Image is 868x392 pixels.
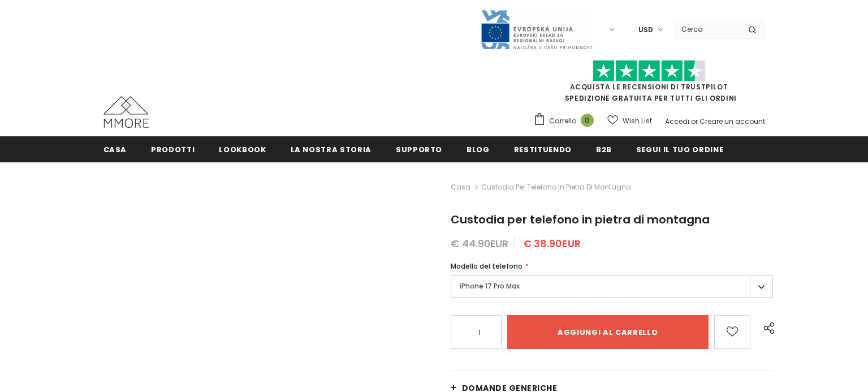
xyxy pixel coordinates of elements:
span: La nostra storia [291,144,372,155]
span: Casa [103,144,127,155]
span: 0 [581,114,594,127]
span: Prodotti [151,144,195,155]
img: Javni Razpis [480,9,593,50]
a: B2B [596,136,612,162]
span: or [691,117,698,126]
a: Casa [451,180,470,194]
a: La nostra storia [291,136,372,162]
span: Lookbook [219,144,266,155]
span: SPEDIZIONE GRATUITA PER TUTTI GLI ORDINI [533,65,765,103]
span: Custodia per telefono in pietra di montagna [451,212,710,227]
a: Segui il tuo ordine [636,136,723,162]
span: Modello del telefono [451,261,522,271]
span: Segui il tuo ordine [636,144,723,155]
span: € 38.90EUR [523,236,581,251]
a: Casa [103,136,127,162]
a: Blog [467,136,490,162]
a: Javni Razpis [480,24,593,34]
a: Restituendo [514,136,572,162]
span: B2B [596,144,612,155]
span: Custodia per telefono in pietra di montagna [481,180,631,194]
a: supporto [396,136,442,162]
input: Aggiungi al carrello [507,315,709,349]
a: Acquista le recensioni di TrustPilot [570,82,728,92]
img: Fidati di Pilot Stars [593,60,706,82]
a: Lookbook [219,136,266,162]
label: iPhone 17 Pro Max [451,275,774,298]
span: Blog [467,144,490,155]
a: Carrello 0 [533,113,599,130]
span: supporto [396,144,442,155]
a: Creare un account [699,117,765,126]
a: Accedi [665,117,689,126]
span: Restituendo [514,144,572,155]
input: Search Site [675,21,740,37]
span: Wish List [623,115,652,127]
span: € 44.90EUR [451,236,508,251]
a: Prodotti [151,136,195,162]
span: USD [638,24,653,36]
span: Carrello [549,115,576,127]
img: Casi MMORE [103,96,149,128]
a: Wish List [607,111,652,131]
